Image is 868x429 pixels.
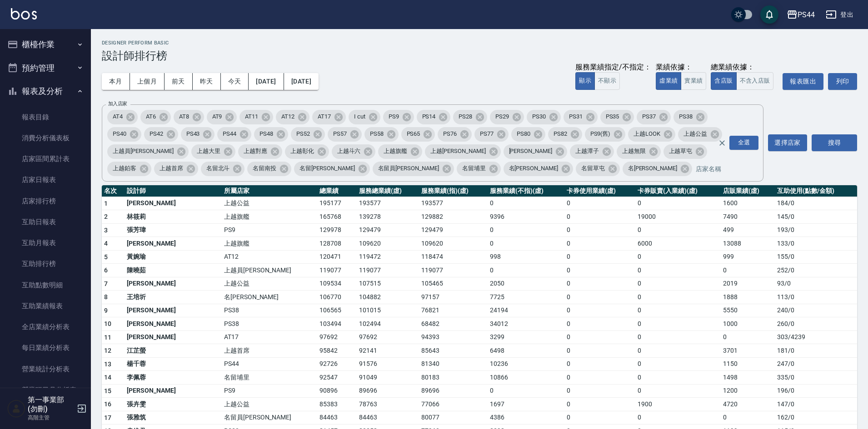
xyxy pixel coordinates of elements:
[783,5,818,24] button: PS44
[357,291,419,304] td: 104882
[453,112,478,121] span: PS28
[488,210,564,224] td: 9396
[628,127,675,142] div: 上越LOOK
[419,330,488,344] td: 94393
[681,72,706,90] button: 實業績
[125,185,222,197] th: 設計師
[222,304,317,317] td: PS38
[238,147,273,156] span: 上越對應
[201,162,245,176] div: 名留北斗
[488,237,564,251] td: 0
[102,185,125,197] th: 名次
[575,72,595,90] button: 顯示
[107,127,141,142] div: PS40
[174,110,204,124] div: AT8
[635,291,721,304] td: 0
[527,112,551,121] span: PS30
[729,136,758,150] div: 全選
[775,277,857,291] td: 93 / 0
[378,147,413,156] span: 上越旗艦
[4,359,87,380] a: 營業統計分析表
[125,223,222,237] td: 張芳瑋
[222,223,317,237] td: PS9
[222,210,317,224] td: 上越旗艦
[317,317,357,331] td: 103494
[635,223,721,237] td: 0
[504,162,573,176] div: 名[PERSON_NAME]
[317,223,357,237] td: 129978
[4,107,87,128] a: 報表目錄
[570,144,614,159] div: 上越潭子
[548,129,573,138] span: PS82
[104,227,108,234] span: 3
[357,264,419,277] td: 119077
[107,144,189,159] div: 上越員[PERSON_NAME]
[357,223,419,237] td: 129479
[125,291,222,304] td: 王培圻
[564,250,635,264] td: 0
[728,134,760,152] button: Open
[775,223,857,237] td: 193 / 0
[104,266,108,274] span: 6
[4,253,87,274] a: 互助排行榜
[828,73,857,90] button: 列印
[635,237,721,251] td: 6000
[511,127,545,142] div: PS80
[488,330,564,344] td: 3299
[401,129,426,138] span: PS65
[4,275,87,296] a: 互助點數明細
[548,127,582,142] div: PS82
[317,197,357,210] td: 195177
[4,212,87,232] a: 互助日報表
[656,72,681,90] button: 虛業績
[673,112,698,121] span: PS38
[222,264,317,277] td: 上越員[PERSON_NAME]
[254,127,288,142] div: PS48
[4,337,87,358] a: 每日業績分析表
[312,112,336,121] span: AT17
[364,127,399,142] div: PS58
[438,129,462,138] span: PS76
[775,330,857,344] td: 303 / 4239
[594,72,620,90] button: 不顯示
[104,200,108,207] span: 1
[716,137,728,149] button: Clear
[564,223,635,237] td: 0
[775,291,857,304] td: 113 / 0
[798,9,815,20] div: PS44
[107,162,151,176] div: 上越鉑客
[635,197,721,210] td: 0
[317,277,357,291] td: 109534
[425,147,491,156] span: 上越[PERSON_NAME]
[291,127,325,142] div: PS52
[564,210,635,224] td: 0
[488,277,564,291] td: 2050
[317,210,357,224] td: 165768
[453,110,487,124] div: PS28
[419,304,488,317] td: 76821
[140,112,161,121] span: AT6
[181,129,205,138] span: PS43
[239,112,264,121] span: AT11
[222,250,317,264] td: AT12
[357,250,419,264] td: 119472
[125,277,222,291] td: [PERSON_NAME]
[222,291,317,304] td: 名[PERSON_NAME]
[635,277,721,291] td: 0
[425,144,500,159] div: 上越[PERSON_NAME]
[457,162,501,176] div: 名留埔里
[357,210,419,224] td: 139278
[490,110,524,124] div: PS29
[357,317,419,331] td: 102494
[775,197,857,210] td: 184 / 0
[125,304,222,317] td: [PERSON_NAME]
[373,162,454,176] div: 名留員[PERSON_NAME]
[104,400,112,408] span: 16
[125,264,222,277] td: 陳曉茹
[4,191,87,212] a: 店家排行榜
[104,307,108,314] span: 9
[285,147,319,156] span: 上越彰化
[294,164,360,173] span: 名留[PERSON_NAME]
[174,112,195,121] span: AT8
[585,127,626,142] div: PS9(舊)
